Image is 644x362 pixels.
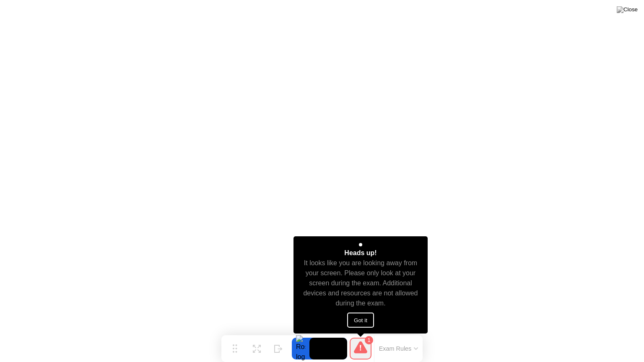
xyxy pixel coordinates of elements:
div: 1 [365,336,373,344]
div: It looks like you are looking away from your screen. Please only look at your screen during the e... [301,258,421,308]
button: Exam Rules [377,345,421,352]
img: Close [617,6,638,13]
button: Got it [347,313,374,328]
div: Heads up! [344,248,377,258]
